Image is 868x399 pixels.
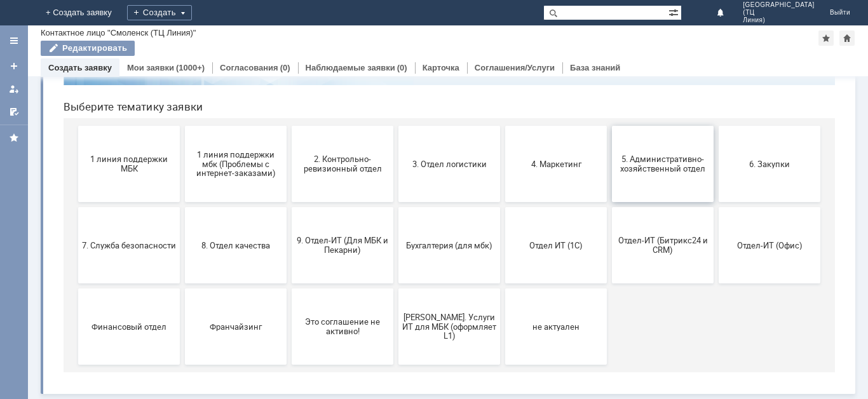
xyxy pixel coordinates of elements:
span: Отдел ИТ (1С) [456,267,550,276]
button: 4. Маркетинг [452,152,553,229]
header: Выберите тематику заявки [10,127,782,140]
span: Отдел-ИТ (Битрикс24 и CRM) [562,262,656,281]
div: (1000+) [176,63,205,72]
a: Создать заявку [48,63,112,72]
a: Мои согласования [4,102,24,122]
button: не актуален [452,315,553,391]
button: Бухгалтерия (для мбк) [345,234,447,310]
button: 2. Контрольно-ревизионный отдел [238,152,340,229]
button: 3. Отдел логистики [345,152,447,229]
label: Воспользуйтесь поиском [269,31,523,44]
span: [GEOGRAPHIC_DATA] [743,1,815,9]
a: Создать заявку [4,56,24,76]
span: Бухгалтерия (для мбк) [349,267,443,276]
div: Контактное лицо "Смоленск (ТЦ Линия)" [41,28,196,37]
span: Франчайзинг [135,348,229,358]
button: 6. Закупки [665,152,767,229]
span: [PERSON_NAME]. Услуги ИТ для МБК (оформляет L1) [349,339,443,367]
div: (0) [280,63,290,72]
span: 6. Закупки [669,186,763,195]
button: 7. Служба безопасности [25,234,126,310]
span: 7. Служба безопасности [29,267,123,276]
div: Создать [127,5,192,20]
span: Финансовый отдел [29,348,123,358]
span: 1 линия поддержки мбк (Проблемы с интернет-заказами) [135,176,229,205]
span: 4. Маркетинг [456,186,550,195]
button: [PERSON_NAME]. Услуги ИТ для МБК (оформляет L1) [345,315,447,391]
button: Отдел-ИТ (Офис) [665,234,767,310]
div: Добавить в избранное [818,30,834,46]
input: Например, почта или справка [269,57,523,80]
button: Отдел ИТ (1С) [452,234,553,310]
a: Согласования [220,63,278,72]
span: 3. Отдел логистики [349,186,443,195]
button: Отдел-ИТ (Битрикс24 и CRM) [559,234,660,310]
span: Отдел-ИТ (Офис) [669,267,763,276]
a: Наблюдаемые заявки [306,63,395,72]
button: Франчайзинг [132,315,233,391]
button: 1 линия поддержки мбк (Проблемы с интернет-заказами) [132,152,233,229]
span: 2. Контрольно-ревизионный отдел [242,181,336,200]
button: Финансовый отдел [25,315,126,391]
button: Это соглашение не активно! [238,315,340,391]
span: 8. Отдел качества [135,267,229,276]
span: (ТЦ [743,9,815,17]
a: Мои заявки [127,63,174,72]
span: 9. Отдел-ИТ (Для МБК и Пекарни) [242,262,336,281]
span: 5. Административно-хозяйственный отдел [562,181,656,200]
button: 1 линия поддержки МБК [25,152,126,229]
span: не актуален [456,348,550,358]
a: Соглашения/Услуги [475,63,555,72]
span: Это соглашение не активно! [242,344,336,363]
a: Мои заявки [4,79,24,99]
div: Сделать домашней страницей [839,30,855,46]
div: (0) [397,63,407,72]
span: 1 линия поддержки МБК [29,181,123,200]
a: База знаний [570,63,620,72]
button: 8. Отдел качества [132,234,233,310]
span: Расширенный поиск [668,6,681,18]
button: 9. Отдел-ИТ (Для МБК и Пекарни) [238,234,340,310]
a: Карточка [423,63,459,72]
span: Линия) [743,17,815,24]
button: 5. Административно-хозяйственный отдел [559,152,660,229]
